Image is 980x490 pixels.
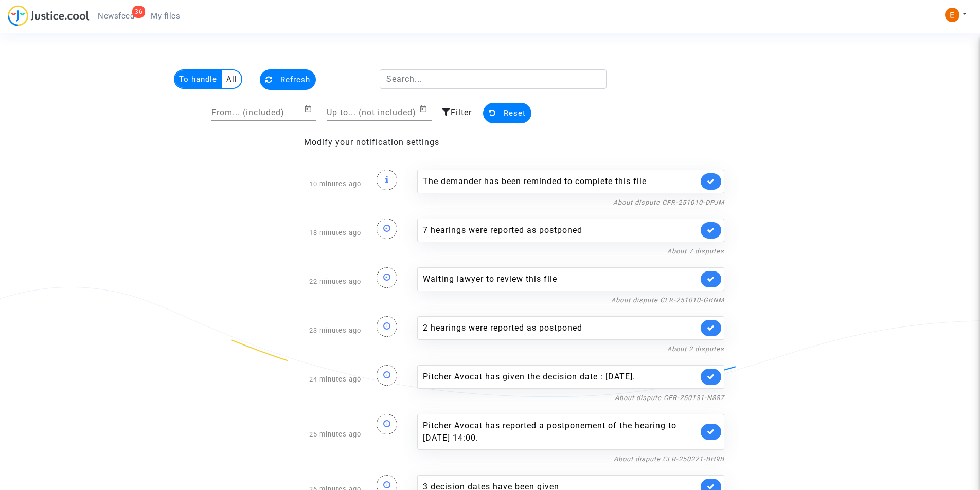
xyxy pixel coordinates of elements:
[248,404,369,465] div: 25 minutes ago
[613,198,724,206] a: About dispute CFR-251010-DPJM
[248,208,369,257] div: 18 minutes ago
[260,69,316,90] button: Refresh
[614,455,724,463] a: About dispute CFR-250221-BH9B
[175,70,222,88] multi-toggle-item: To handle
[667,247,724,255] a: About 7 disputes
[615,394,724,402] a: About dispute CFR-250131-N887
[423,175,698,188] div: The demander has been reminded to complete this file
[423,322,698,334] div: 2 hearings were reported as postponed
[304,137,439,147] a: Modify your notification settings
[423,420,698,444] div: Pitcher Avocat has reported a postponement of the hearing to [DATE] 14:00.
[419,103,432,115] button: Open calendar
[248,159,369,208] div: 10 minutes ago
[667,345,724,353] a: About 2 disputes
[380,69,607,89] input: Search...
[423,273,698,285] div: Waiting lawyer to review this file
[248,306,369,355] div: 23 minutes ago
[222,70,241,88] multi-toggle-item: All
[280,75,310,84] span: Refresh
[483,103,531,123] button: Reset
[98,11,134,21] span: Newsfeed
[8,5,90,26] img: jc-logo.svg
[132,6,145,18] div: 36
[142,8,188,24] a: My files
[304,103,316,115] button: Open calendar
[151,11,180,21] span: My files
[248,257,369,306] div: 22 minutes ago
[504,108,526,118] span: Reset
[945,8,959,22] img: ACg8ocIeiFvHKe4dA5oeRFd_CiCnuxWUEc1A2wYhRJE3TTWt=s96-c
[611,296,724,304] a: About dispute CFR-251010-GBNM
[90,8,142,24] a: 36Newsfeed
[423,371,698,383] div: Pitcher Avocat has given the decision date : [DATE].
[423,224,698,237] div: 7 hearings were reported as postponed
[248,355,369,404] div: 24 minutes ago
[451,107,472,117] span: Filter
